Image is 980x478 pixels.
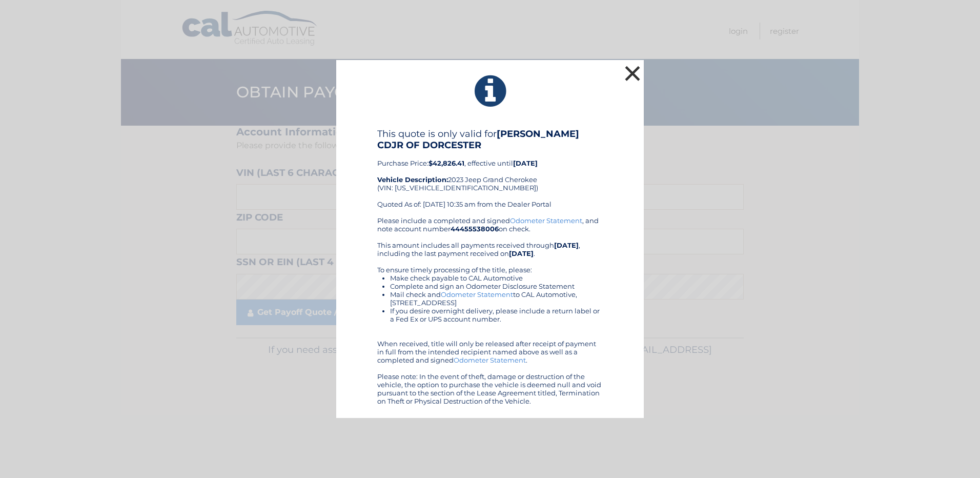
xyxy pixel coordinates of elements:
[509,249,534,257] b: [DATE]
[377,128,603,151] h4: This quote is only valid for
[441,290,513,298] a: Odometer Statement
[390,290,603,307] li: Mail check and to CAL Automotive, [STREET_ADDRESS]
[390,274,603,282] li: Make check payable to CAL Automotive
[377,216,603,405] div: Please include a completed and signed , and note account number on check. This amount includes al...
[390,307,603,323] li: If you desire overnight delivery, please include a return label or a Fed Ex or UPS account number.
[390,282,603,290] li: Complete and sign an Odometer Disclosure Statement
[454,356,526,364] a: Odometer Statement
[622,63,643,84] button: ×
[428,159,464,167] b: $42,826.41
[554,241,579,249] b: [DATE]
[377,175,448,184] strong: Vehicle Description:
[510,216,582,225] a: Odometer Statement
[513,159,538,167] b: [DATE]
[451,225,499,233] b: 44455538006
[377,128,603,216] div: Purchase Price: , effective until 2023 Jeep Grand Cherokee (VIN: [US_VEHICLE_IDENTIFICATION_NUMBE...
[377,128,579,151] b: [PERSON_NAME] CDJR OF DORCESTER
